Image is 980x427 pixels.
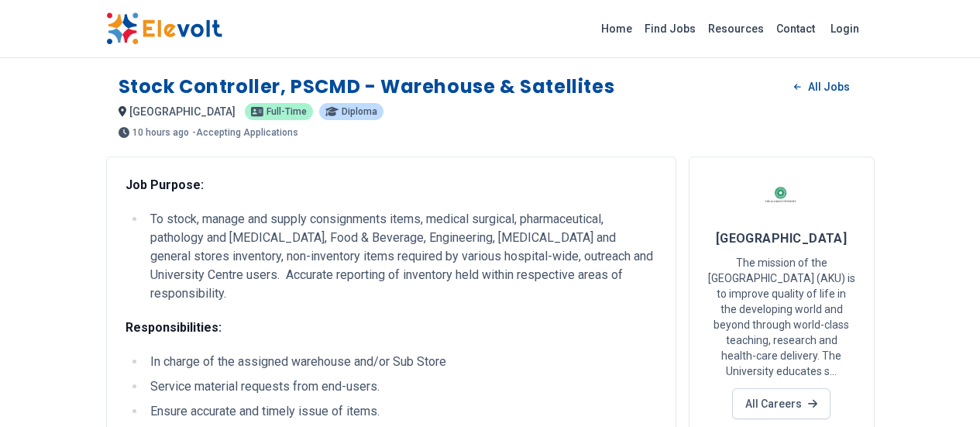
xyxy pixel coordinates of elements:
[770,16,821,41] a: Contact
[146,210,657,303] li: To stock, manage and supply consignments items, medical surgical, pharmaceutical, pathology and [...
[146,402,657,421] li: Ensure accurate and timely issue of items.
[782,75,861,98] a: All Jobs
[638,16,702,41] a: Find Jobs
[129,105,236,118] span: [GEOGRAPHIC_DATA]
[342,107,377,116] span: Diploma
[146,353,657,371] li: In charge of the assigned warehouse and/or Sub Store
[762,176,801,215] img: Aga khan University
[266,107,307,116] span: Full-time
[132,128,189,137] span: 10 hours ago
[119,74,615,99] h1: Stock Controller, PSCMD - Warehouse & Satellites
[702,16,770,41] a: Resources
[716,231,848,246] span: [GEOGRAPHIC_DATA]
[708,255,855,379] p: The mission of the [GEOGRAPHIC_DATA] (AKU) is to improve quality of life in the developing world ...
[126,177,204,192] strong: Job Purpose:
[595,16,638,41] a: Home
[106,12,222,45] img: Elevolt
[126,320,222,335] strong: Responsibilities:
[146,377,657,396] li: Service material requests from end-users.
[821,13,868,44] a: Login
[192,128,298,137] p: - Accepting Applications
[732,388,830,419] a: All Careers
